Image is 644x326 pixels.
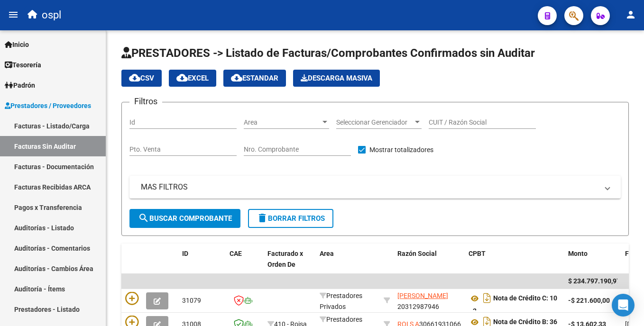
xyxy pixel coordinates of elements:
mat-icon: delete [257,212,268,224]
i: Descargar documento [481,290,493,306]
datatable-header-cell: Area [316,244,380,285]
mat-icon: cloud_download [176,72,188,83]
button: CSV [121,70,162,87]
span: Estandar [231,74,278,82]
datatable-header-cell: ID [178,244,226,285]
span: Tesorería [5,60,41,70]
span: Area [320,250,334,257]
span: Padrón [5,80,35,91]
datatable-header-cell: Razón Social [394,244,465,285]
span: Monto [568,250,588,257]
span: CPBT [469,250,486,257]
span: $ 234.797.190,97 [568,277,620,285]
span: 31079 [182,297,201,304]
span: Borrar Filtros [257,214,325,223]
button: EXCEL [169,70,216,87]
span: Razón Social [397,250,437,257]
span: Inicio [5,39,29,50]
button: Buscar Comprobante [129,209,240,228]
div: 20312987946 [397,290,461,310]
span: [PERSON_NAME] [397,292,448,299]
datatable-header-cell: CAE [226,244,264,285]
datatable-header-cell: Monto [564,244,621,285]
span: Prestadores / Proveedores [5,100,91,111]
span: EXCEL [176,74,209,82]
strong: -$ 221.600,00 [568,297,610,304]
mat-panel-title: MAS FILTROS [141,182,598,192]
app-download-masive: Descarga masiva de comprobantes (adjuntos) [293,70,380,87]
mat-icon: person [625,9,636,20]
span: ospl [42,5,61,26]
button: Borrar Filtros [248,209,333,228]
button: Descarga Masiva [293,70,380,87]
mat-expansion-panel-header: MAS FILTROS [129,176,621,199]
span: Seleccionar Gerenciador [336,118,413,127]
strong: Nota de Crédito C: 10 - 2 [469,295,557,315]
span: Buscar Comprobante [138,214,232,223]
mat-icon: menu [8,9,19,20]
mat-icon: search [138,212,149,224]
span: Prestadores Privados [320,292,362,310]
datatable-header-cell: Facturado x Orden De [264,244,316,285]
datatable-header-cell: CPBT [465,244,564,285]
div: Open Intercom Messenger [612,294,635,317]
span: CSV [129,74,154,82]
span: Facturado x Orden De [267,250,303,268]
mat-icon: cloud_download [129,72,140,83]
button: Estandar [223,70,286,87]
span: Mostrar totalizadores [369,144,433,155]
span: Descarga Masiva [301,74,372,82]
span: PRESTADORES -> Listado de Facturas/Comprobantes Confirmados sin Auditar [121,46,535,60]
mat-icon: cloud_download [231,72,242,83]
span: CAE [230,250,242,257]
h3: Filtros [129,95,162,108]
span: ID [182,250,188,257]
span: Area [244,118,321,127]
